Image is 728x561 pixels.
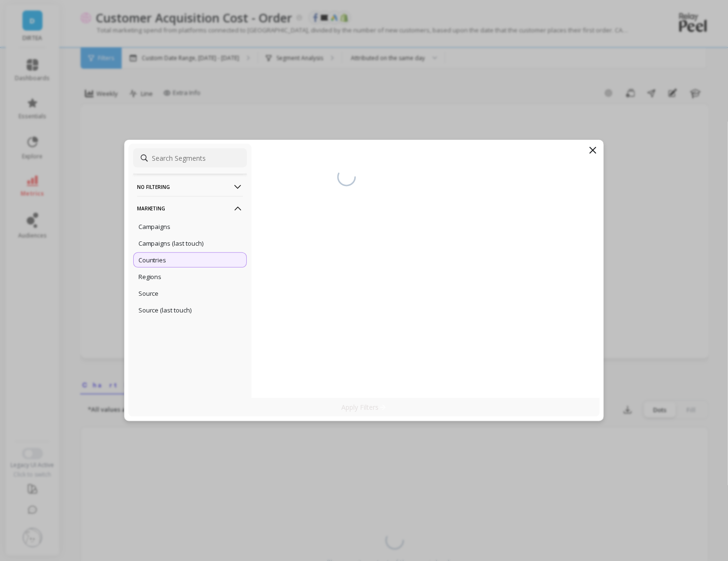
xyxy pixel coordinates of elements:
[138,222,171,231] p: Campaigns
[133,148,247,167] input: Search Segments
[138,256,167,264] p: Countries
[138,306,192,314] p: Source (last touch)
[138,272,162,281] p: Regions
[341,403,387,412] p: Apply Filters
[137,175,243,199] p: No filtering
[138,289,159,298] p: Source
[138,239,204,248] p: Campaigns (last touch)
[137,196,243,220] p: Marketing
